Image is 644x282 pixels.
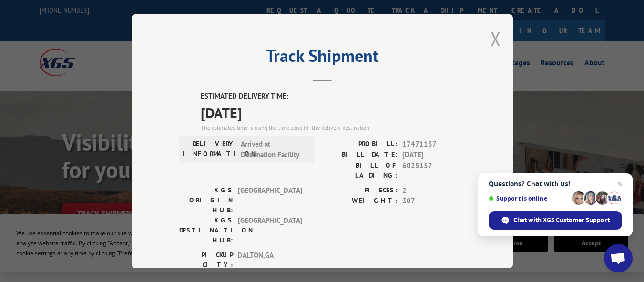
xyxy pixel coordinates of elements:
[489,211,622,230] div: Chat with XGS Customer Support
[241,139,305,160] span: Arrived at Destination Facility
[182,139,236,160] label: DELIVERY INFORMATION:
[489,195,569,202] span: Support is online
[489,180,622,188] span: Questions? Chat with us!
[491,26,501,51] button: Close modal
[322,139,398,150] label: PROBILL:
[179,185,233,215] label: XGS ORIGIN HUB:
[402,139,465,150] span: 17471137
[614,178,625,190] span: Close chat
[322,150,398,161] label: BILL DATE:
[238,185,302,215] span: [GEOGRAPHIC_DATA]
[322,160,398,180] label: BILL OF LADING:
[201,101,465,123] span: [DATE]
[179,250,233,270] label: PICKUP CITY:
[513,216,610,224] span: Chat with XGS Customer Support
[238,250,302,270] span: DALTON , GA
[201,91,465,102] label: ESTIMATED DELIVERY TIME:
[238,215,302,245] span: [GEOGRAPHIC_DATA]
[179,49,465,67] h2: Track Shipment
[201,123,465,131] div: The estimated time is using the time zone for the delivery destination.
[322,185,398,196] label: PIECES:
[402,185,465,196] span: 2
[402,196,465,207] span: 307
[402,150,465,161] span: [DATE]
[179,215,233,245] label: XGS DESTINATION HUB:
[604,244,633,272] div: Open chat
[322,196,398,207] label: WEIGHT:
[402,160,465,180] span: 6025157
